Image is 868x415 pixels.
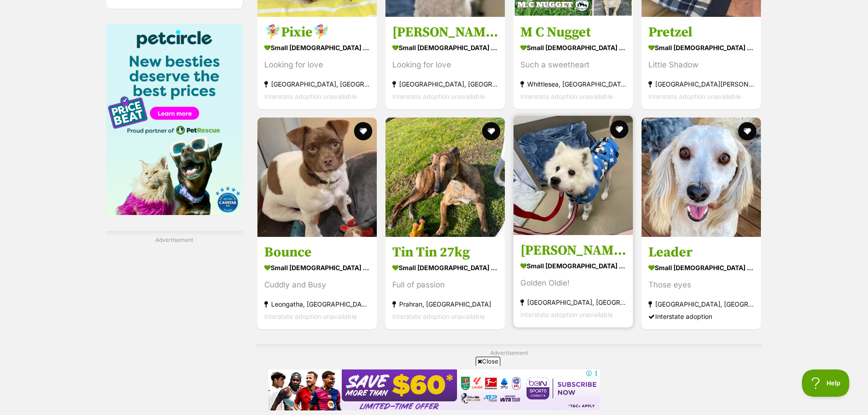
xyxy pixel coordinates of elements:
div: Golden Oldie! [520,277,626,289]
h3: M C Nugget [520,23,626,41]
strong: [GEOGRAPHIC_DATA][PERSON_NAME][GEOGRAPHIC_DATA] [648,77,754,90]
img: Pasha - Japanese Spitz Dog [514,116,633,235]
iframe: Help Scout Beacon - Open [802,369,850,397]
img: Leader - Havanese Dog [642,118,761,237]
div: Such a sweetheart [520,58,626,71]
a: Bounce small [DEMOGRAPHIC_DATA] Dog Cuddly and Busy Leongatha, [GEOGRAPHIC_DATA] Interstate adopt... [257,237,377,329]
div: Full of passion [392,279,498,291]
strong: Prahran, [GEOGRAPHIC_DATA] [392,298,498,310]
strong: Whittlesea, [GEOGRAPHIC_DATA] [520,77,626,90]
span: Close [476,357,500,366]
strong: small [DEMOGRAPHIC_DATA] Dog [648,41,754,54]
a: Tin Tin 27kg small [DEMOGRAPHIC_DATA] Dog Full of passion Prahran, [GEOGRAPHIC_DATA] Interstate a... [385,237,505,329]
button: favourite [482,122,500,140]
button: favourite [610,120,628,138]
h3: [PERSON_NAME] [520,242,626,259]
strong: small [DEMOGRAPHIC_DATA] Dog [648,261,754,274]
a: [PERSON_NAME] small [DEMOGRAPHIC_DATA] Dog Looking for love [GEOGRAPHIC_DATA], [GEOGRAPHIC_DATA] ... [385,16,505,109]
h3: [PERSON_NAME] [392,23,498,41]
div: Looking for love [264,58,370,71]
span: Interstate adoption unavailable [648,92,741,100]
h3: Bounce [264,244,370,261]
strong: [GEOGRAPHIC_DATA], [GEOGRAPHIC_DATA] [264,77,370,90]
h3: Leader [648,244,754,261]
strong: small [DEMOGRAPHIC_DATA] Dog [392,41,498,54]
div: Cuddly and Busy [264,279,370,291]
h3: Tin Tin 27kg [392,244,498,261]
span: Interstate adoption unavailable [264,313,357,320]
button: favourite [739,122,757,140]
a: M C Nugget small [DEMOGRAPHIC_DATA] Dog Such a sweetheart Whittlesea, [GEOGRAPHIC_DATA] Interstat... [514,16,633,109]
strong: small [DEMOGRAPHIC_DATA] Dog [264,261,370,274]
h3: 🧚‍♀️Pixie🧚‍♀️ [264,23,370,41]
button: favourite [354,122,372,140]
img: Tin Tin 27kg - Greyhound Dog [385,118,505,237]
strong: small [DEMOGRAPHIC_DATA] Dog [520,41,626,54]
span: Interstate adoption unavailable [264,92,357,100]
img: Pet Circle promo banner [106,24,243,215]
div: Those eyes [648,279,754,291]
strong: [GEOGRAPHIC_DATA], [GEOGRAPHIC_DATA] [392,77,498,90]
a: Leader small [DEMOGRAPHIC_DATA] Dog Those eyes [GEOGRAPHIC_DATA], [GEOGRAPHIC_DATA] Interstate ad... [642,237,761,329]
a: 🧚‍♀️Pixie🧚‍♀️ small [DEMOGRAPHIC_DATA] Dog Looking for love [GEOGRAPHIC_DATA], [GEOGRAPHIC_DATA] ... [257,16,377,109]
span: Interstate adoption unavailable [392,92,485,100]
h3: Pretzel [648,23,754,41]
strong: small [DEMOGRAPHIC_DATA] Dog [392,261,498,274]
strong: small [DEMOGRAPHIC_DATA] Dog [264,41,370,54]
div: Interstate adoption [648,310,754,323]
span: Interstate adoption unavailable [520,311,613,318]
div: Looking for love [392,58,498,71]
div: Little Shadow [648,58,754,71]
iframe: Advertisement [268,369,600,410]
span: Interstate adoption unavailable [520,92,613,100]
strong: Leongatha, [GEOGRAPHIC_DATA] [264,298,370,310]
strong: [GEOGRAPHIC_DATA], [GEOGRAPHIC_DATA] [648,298,754,310]
strong: small [DEMOGRAPHIC_DATA] Dog [520,259,626,272]
a: Pretzel small [DEMOGRAPHIC_DATA] Dog Little Shadow [GEOGRAPHIC_DATA][PERSON_NAME][GEOGRAPHIC_DATA... [642,16,761,109]
span: Interstate adoption unavailable [392,313,485,320]
strong: [GEOGRAPHIC_DATA], [GEOGRAPHIC_DATA] [520,296,626,308]
img: Bounce - Jack Russell Terrier x Pug Dog [257,118,377,237]
a: [PERSON_NAME] small [DEMOGRAPHIC_DATA] Dog Golden Oldie! [GEOGRAPHIC_DATA], [GEOGRAPHIC_DATA] Int... [514,235,633,328]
